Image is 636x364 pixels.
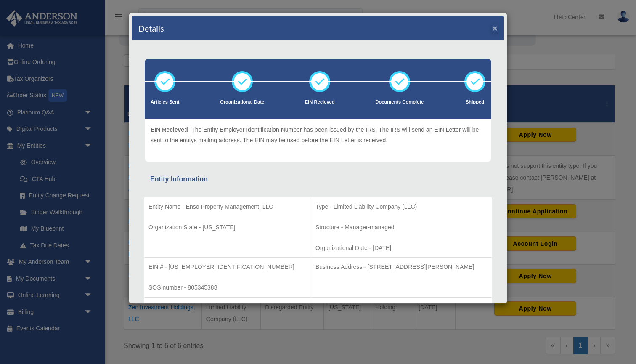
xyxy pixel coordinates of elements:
[375,98,424,106] p: Documents Complete
[305,98,335,106] p: EIN Recieved
[464,98,485,106] p: Shipped
[151,125,485,145] p: The Entity Employer Identification Number has been issued by the IRS. The IRS will send an EIN Le...
[138,22,164,34] h4: Details
[148,302,307,312] p: RA Name - [PERSON_NAME] Registered Agents
[148,282,307,293] p: SOS number - 805345388
[150,173,486,185] div: Entity Information
[220,98,264,106] p: Organizational Date
[315,302,488,312] p: RA Address - [STREET_ADDRESS][US_STATE]
[315,243,488,253] p: Organizational Date - [DATE]
[315,222,488,233] p: Structure - Manager-managed
[492,24,498,32] button: ×
[148,262,307,272] p: EIN # - [US_EMPLOYER_IDENTIFICATION_NUMBER]
[151,126,191,133] span: EIN Recieved -
[151,98,179,106] p: Articles Sent
[315,262,488,272] p: Business Address - [STREET_ADDRESS][PERSON_NAME]
[148,222,307,233] p: Organization State - [US_STATE]
[148,202,307,212] p: Entity Name - Enso Property Management, LLC
[315,202,488,212] p: Type - Limited Liability Company (LLC)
